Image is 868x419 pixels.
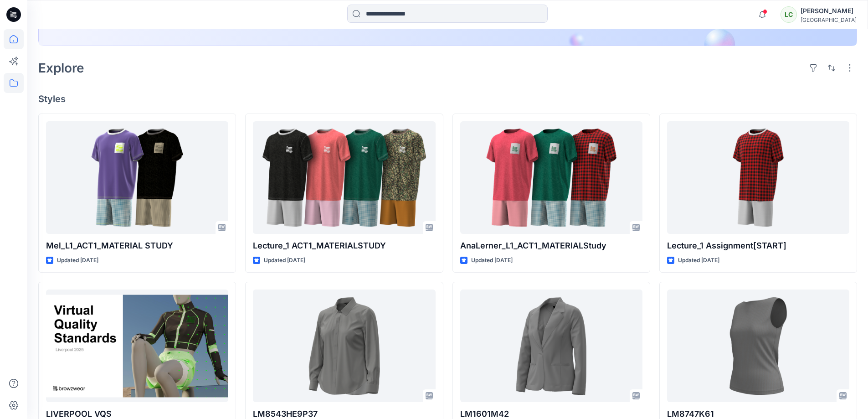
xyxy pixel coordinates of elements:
div: [PERSON_NAME] [801,5,857,16]
div: LC [781,6,797,23]
p: Updated [DATE] [678,256,719,265]
p: AnaLerner_L1_ACT1_MATERIALStudy [460,239,642,252]
a: Lecture_1 Assignment[START] [667,121,849,234]
a: Mel_L1_ACT1_MATERIAL STUDY [46,121,228,234]
a: LIVERPOOL VQS [46,290,228,402]
h2: Explore [38,61,84,75]
a: LM1601M42 [460,290,642,402]
p: Updated [DATE] [264,256,305,265]
p: Updated [DATE] [57,256,98,265]
h4: Styles [38,93,857,104]
p: Lecture_1 Assignment[START] [667,239,849,252]
a: LM8543HE9P37 [253,290,435,402]
div: [GEOGRAPHIC_DATA] [801,16,857,23]
p: Mel_L1_ACT1_MATERIAL STUDY [46,239,228,252]
a: AnaLerner_L1_ACT1_MATERIALStudy [460,121,642,234]
a: LM8747K61 [667,290,849,402]
p: Lecture_1 ACT1_MATERIALSTUDY [253,239,435,252]
a: Lecture_1 ACT1_MATERIALSTUDY [253,121,435,234]
p: Updated [DATE] [471,256,513,265]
